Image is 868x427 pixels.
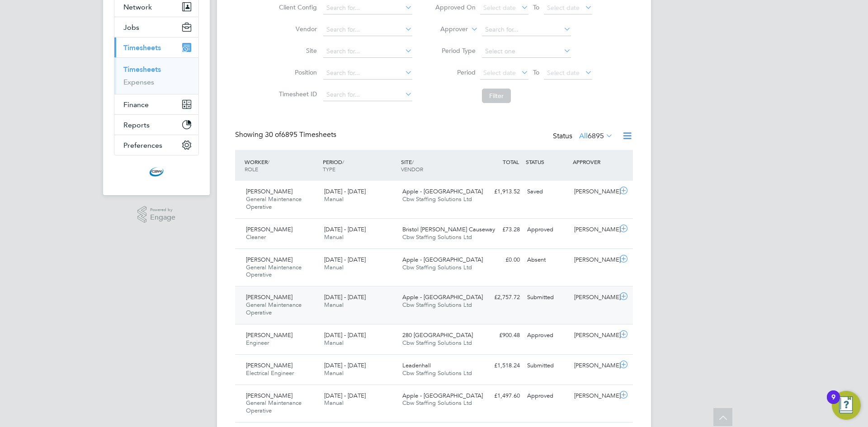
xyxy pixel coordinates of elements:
[324,188,366,195] span: [DATE] - [DATE]
[435,47,476,55] label: Period Type
[524,253,571,267] div: Absent
[324,331,366,339] span: [DATE] - [DATE]
[137,206,176,223] a: Powered byEngage
[323,89,412,101] input: Search for...
[401,165,423,173] span: VENDOR
[245,165,258,173] span: ROLE
[246,233,266,241] span: Cleaner
[412,158,414,165] span: /
[483,4,516,12] span: Select date
[402,233,472,241] span: Cbw Staffing Solutions Ltd
[524,154,571,170] div: STATUS
[832,391,861,420] button: Open Resource Center, 9 new notifications
[276,3,317,11] label: Client Config
[530,1,542,13] span: To
[483,69,516,77] span: Select date
[123,23,139,32] span: Jobs
[402,392,483,399] span: Apple - [GEOGRAPHIC_DATA]
[323,2,412,14] input: Search for...
[324,195,344,203] span: Manual
[402,369,472,377] span: Cbw Staffing Solutions Ltd
[571,328,618,343] div: [PERSON_NAME]
[265,130,336,139] span: 6895 Timesheets
[324,233,344,241] span: Manual
[324,369,344,377] span: Manual
[435,3,476,11] label: Approved On
[246,331,292,339] span: [PERSON_NAME]
[123,78,154,86] a: Expenses
[571,358,618,373] div: [PERSON_NAME]
[530,66,542,78] span: To
[402,361,431,369] span: Leadenhall
[246,339,269,347] span: Engineer
[476,290,524,305] div: £2,757.72
[268,158,269,165] span: /
[427,25,468,34] label: Approver
[246,188,292,195] span: [PERSON_NAME]
[324,361,366,369] span: [DATE] - [DATE]
[476,222,524,237] div: £73.28
[123,3,152,11] span: Network
[482,23,571,36] input: Search for...
[246,369,294,377] span: Electrical Engineer
[246,399,302,414] span: General Maintenance Operative
[571,222,618,237] div: [PERSON_NAME]
[114,57,198,94] div: Timesheets
[323,67,412,80] input: Search for...
[123,141,162,150] span: Preferences
[571,154,618,170] div: APPROVER
[246,225,292,233] span: [PERSON_NAME]
[246,301,302,316] span: General Maintenance Operative
[524,358,571,373] div: Submitted
[276,47,317,55] label: Site
[402,293,483,301] span: Apple - [GEOGRAPHIC_DATA]
[246,293,292,301] span: [PERSON_NAME]
[524,290,571,305] div: Submitted
[482,89,511,103] button: Filter
[114,135,198,155] button: Preferences
[402,225,495,233] span: Bristol [PERSON_NAME] Causeway
[571,184,618,199] div: [PERSON_NAME]
[276,25,317,33] label: Vendor
[476,358,524,373] div: £1,518.24
[323,45,412,58] input: Search for...
[114,115,198,135] button: Reports
[402,331,473,339] span: 280 [GEOGRAPHIC_DATA]
[324,293,366,301] span: [DATE] - [DATE]
[571,290,618,305] div: [PERSON_NAME]
[402,399,472,407] span: Cbw Staffing Solutions Ltd
[503,158,519,165] span: TOTAL
[435,68,476,76] label: Period
[321,154,399,177] div: PERIOD
[476,389,524,404] div: £1,497.60
[114,38,198,57] button: Timesheets
[246,392,292,399] span: [PERSON_NAME]
[476,253,524,267] div: £0.00
[588,131,604,141] span: 6895
[324,339,344,347] span: Manual
[149,164,164,179] img: cbwstaffingsolutions-logo-retina.png
[553,130,615,143] div: Status
[150,214,175,221] span: Engage
[276,90,317,98] label: Timesheet ID
[235,130,338,140] div: Showing
[323,23,412,36] input: Search for...
[476,184,524,199] div: £1,913.52
[323,165,335,173] span: TYPE
[324,256,366,263] span: [DATE] - [DATE]
[246,263,302,279] span: General Maintenance Operative
[342,158,344,165] span: /
[399,154,477,177] div: SITE
[524,184,571,199] div: Saved
[524,222,571,237] div: Approved
[324,225,366,233] span: [DATE] - [DATE]
[402,188,483,195] span: Apple - [GEOGRAPHIC_DATA]
[114,94,198,114] button: Finance
[579,131,613,141] label: All
[402,195,472,203] span: Cbw Staffing Solutions Ltd
[524,389,571,404] div: Approved
[265,130,281,139] span: 30 of
[276,68,317,76] label: Position
[571,389,618,404] div: [PERSON_NAME]
[402,256,483,263] span: Apple - [GEOGRAPHIC_DATA]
